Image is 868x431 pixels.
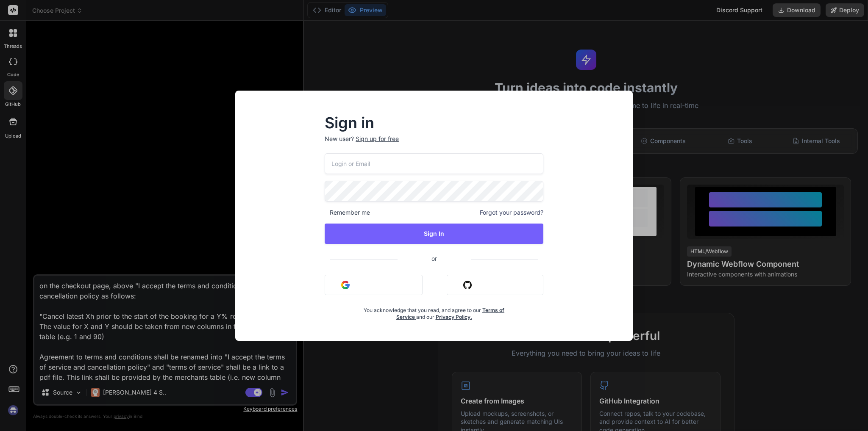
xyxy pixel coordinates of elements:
[398,248,471,269] span: or
[325,224,543,244] button: Sign In
[436,314,472,320] a: Privacy Policy.
[463,281,472,289] img: github
[341,281,350,289] img: google
[325,135,543,153] p: New user?
[361,302,507,320] div: You acknowledge that you read, and agree to our and our
[480,208,543,217] span: Forgot your password?
[356,135,399,143] div: Sign up for free
[325,116,543,130] h2: Sign in
[325,275,423,295] button: Sign in with Google
[396,307,505,320] a: Terms of Service
[447,275,543,295] button: Sign in with Github
[325,153,543,174] input: Login or Email
[325,208,370,217] span: Remember me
